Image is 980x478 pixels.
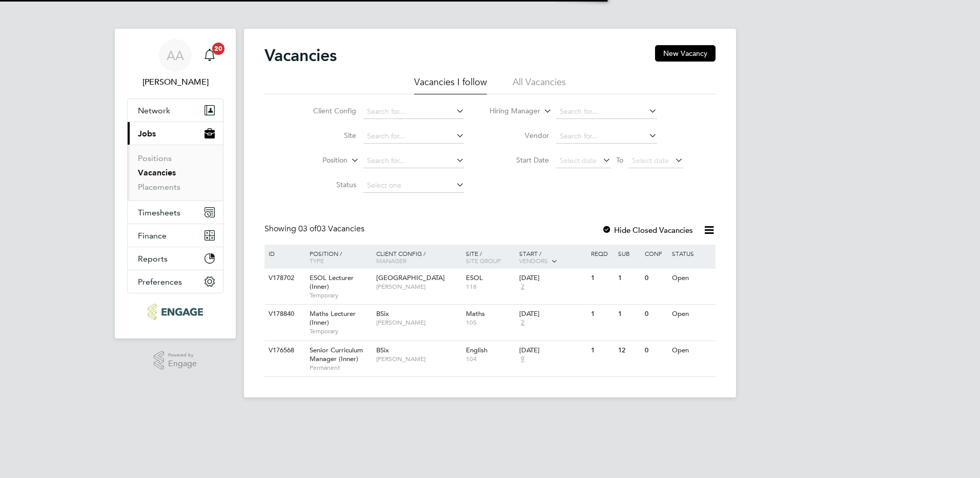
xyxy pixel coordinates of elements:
span: 03 of [298,224,317,234]
div: 12 [616,341,642,360]
a: Placements [138,182,180,192]
div: 1 [588,341,615,360]
div: 0 [642,341,669,360]
span: BSix [376,309,389,318]
span: 2 [519,318,526,327]
div: 1 [616,269,642,288]
img: ncclondon-logo-retina.png [148,304,202,320]
span: [PERSON_NAME] [376,355,461,363]
label: Hide Closed Vacancies [602,225,693,235]
div: Showing [264,224,366,234]
input: Search for... [556,105,657,119]
label: Position [289,155,348,166]
button: Reports [128,247,223,270]
a: AA[PERSON_NAME] [127,39,223,88]
div: Reqd [588,245,615,262]
input: Search for... [363,105,464,119]
span: Jobs [138,129,156,138]
span: 104 [466,355,515,363]
label: Client Config [297,106,356,115]
input: Search for... [556,129,657,144]
div: ID [266,245,302,262]
label: Vendor [490,131,549,140]
div: 1 [588,305,615,324]
span: 9 [519,355,526,364]
span: Permanent [310,364,371,372]
span: Type [310,256,324,265]
span: Manager [376,256,406,265]
span: English [466,346,487,354]
span: 2 [519,283,526,291]
span: ESOL Lecturer (Inner) [310,273,354,291]
div: 1 [588,269,615,288]
div: [DATE] [519,346,586,355]
div: Conf [642,245,669,262]
li: All Vacancies [513,76,566,94]
input: Search for... [363,129,464,144]
span: Alison Arnaud [127,76,223,88]
input: Search for... [363,154,464,168]
div: Open [669,269,714,288]
div: [DATE] [519,274,586,283]
button: New Vacancy [655,45,716,62]
span: Temporary [310,327,371,335]
a: Positions [138,153,172,163]
span: [PERSON_NAME] [376,318,461,327]
div: 1 [616,305,642,324]
span: BSix [376,346,389,354]
div: Client Config / [374,245,463,269]
button: Timesheets [128,201,223,224]
label: Site [297,131,356,140]
span: Maths Lecturer (Inner) [310,309,356,327]
span: Network [138,106,170,115]
div: Jobs [128,145,223,201]
label: Status [297,180,356,189]
a: Vacancies [138,168,176,177]
span: 03 Vacancies [298,224,364,234]
div: 0 [642,269,669,288]
span: Senior Curriculum Manager (Inner) [310,346,363,363]
span: Powered by [168,351,197,360]
label: Start Date [490,155,549,165]
button: Jobs [128,122,223,145]
span: Maths [466,309,485,318]
div: Open [669,305,714,324]
div: Status [669,245,714,262]
span: Preferences [138,277,182,287]
span: [PERSON_NAME] [376,283,461,291]
div: Site / [463,245,517,269]
span: Timesheets [138,208,180,217]
div: [DATE] [519,310,586,318]
span: Select date [632,156,669,165]
button: Network [128,99,223,122]
div: V178840 [266,305,302,324]
span: [GEOGRAPHIC_DATA] [376,273,445,282]
nav: Main navigation [115,29,236,338]
div: Open [669,341,714,360]
span: To [613,153,626,167]
a: Go to home page [127,304,223,320]
span: Engage [168,360,197,368]
span: Site Group [466,256,501,265]
span: 105 [466,318,515,327]
div: V178702 [266,269,302,288]
span: 20 [212,43,224,55]
div: V176568 [266,341,302,360]
input: Select one [363,178,464,193]
span: Temporary [310,291,371,300]
label: Hiring Manager [481,106,540,116]
button: Preferences [128,270,223,293]
a: Powered byEngage [154,351,197,370]
span: Vendors [519,256,548,265]
span: ESOL [466,273,483,282]
button: Finance [128,224,223,247]
span: Finance [138,231,167,241]
span: 118 [466,283,515,291]
h2: Vacancies [264,45,337,66]
div: 0 [642,305,669,324]
li: Vacancies I follow [414,76,487,94]
span: AA [167,49,184,62]
span: Reports [138,254,168,264]
div: Position / [302,245,374,269]
div: Sub [616,245,642,262]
